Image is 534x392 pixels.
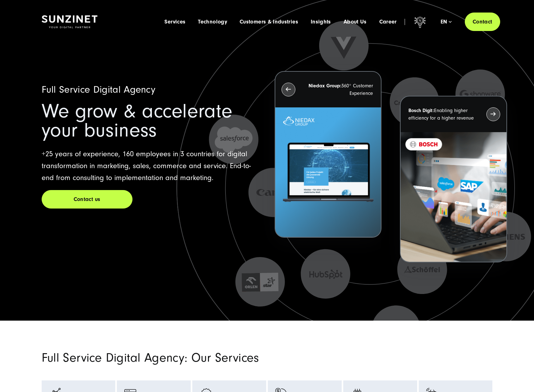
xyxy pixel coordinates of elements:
a: Technology [198,19,227,25]
h2: Full Service Digital Agency: Our Services [42,352,339,364]
span: We grow & accelerate your business [42,100,232,142]
button: Niedax Group:360° Customer Experience Letztes Projekt von Niedax. Ein Laptop auf dem die Niedax W... [275,71,381,238]
strong: Niedax Group: [308,83,341,89]
a: Customers & Industries [240,19,298,25]
button: Bosch Digit:Enabling higher efficiency for a higher revenue recent-project_BOSCH_2024-03 [400,96,507,263]
span: Full Service Digital Agency [42,84,156,95]
a: Career [379,19,397,25]
p: 360° Customer Experience [307,82,373,97]
img: recent-project_BOSCH_2024-03 [401,132,506,262]
a: Contact [465,13,500,31]
img: Letztes Projekt von Niedax. Ein Laptop auf dem die Niedax Website geöffnet ist, auf blauem Hinter... [275,107,381,237]
p: +25 years of experience, 160 employees in 3 countries for digital transformation in marketing, sa... [42,148,260,184]
a: About Us [344,19,367,25]
a: Insights [311,19,331,25]
strong: Bosch Digit: [408,108,434,113]
a: Services [164,19,185,25]
div: en [441,19,452,25]
a: Contact us [42,190,132,209]
p: Enabling higher efficiency for a higher revenue [408,107,475,122]
img: SUNZINET Full Service Digital Agentur [42,15,97,28]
